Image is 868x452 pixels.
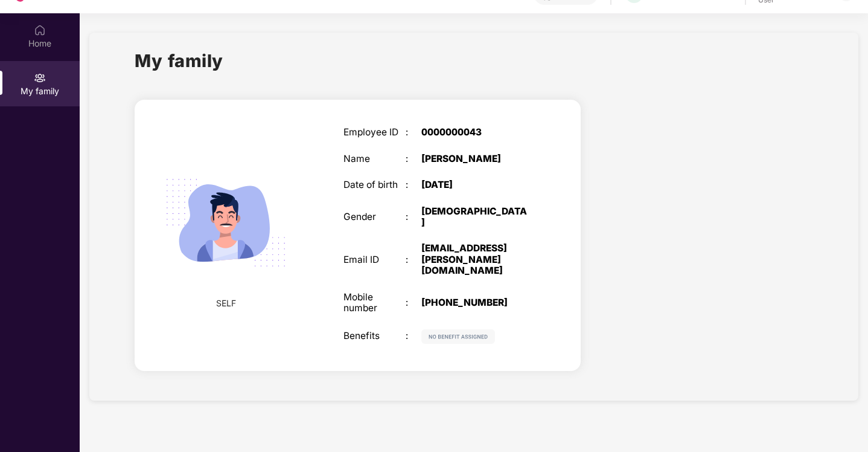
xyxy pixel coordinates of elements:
[343,127,406,138] div: Employee ID
[406,297,421,308] div: :
[406,211,421,222] div: :
[135,47,223,74] h1: My family
[421,243,530,276] div: [EMAIL_ADDRESS][PERSON_NAME][DOMAIN_NAME]
[343,179,406,190] div: Date of birth
[421,179,530,190] div: [DATE]
[406,254,421,265] div: :
[421,297,530,308] div: [PHONE_NUMBER]
[421,329,495,344] img: svg+xml;base64,PHN2ZyB4bWxucz0iaHR0cDovL3d3dy53My5vcmcvMjAwMC9zdmciIHdpZHRoPSIxMjIiIGhlaWdodD0iMj...
[343,153,406,164] div: Name
[343,211,406,222] div: Gender
[343,292,406,314] div: Mobile number
[343,331,406,341] div: Benefits
[406,153,421,164] div: :
[343,254,406,265] div: Email ID
[406,331,421,341] div: :
[421,206,530,228] div: [DEMOGRAPHIC_DATA]
[421,153,530,164] div: [PERSON_NAME]
[34,24,46,36] img: svg+xml;base64,PHN2ZyBpZD0iSG9tZSIgeG1sbnM9Imh0dHA6Ly93d3cudzMub3JnLzIwMDAvc3ZnIiB3aWR0aD0iMjAiIG...
[34,72,46,84] img: svg+xml;base64,PHN2ZyB3aWR0aD0iMjAiIGhlaWdodD0iMjAiIHZpZXdCb3g9IjAgMCAyMCAyMCIgZmlsbD0ibm9uZSIgeG...
[152,149,300,297] img: svg+xml;base64,PHN2ZyB4bWxucz0iaHR0cDovL3d3dy53My5vcmcvMjAwMC9zdmciIHdpZHRoPSIyMjQiIGhlaWdodD0iMT...
[216,297,236,310] span: SELF
[421,127,530,138] div: 0000000043
[406,179,421,190] div: :
[406,127,421,138] div: :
